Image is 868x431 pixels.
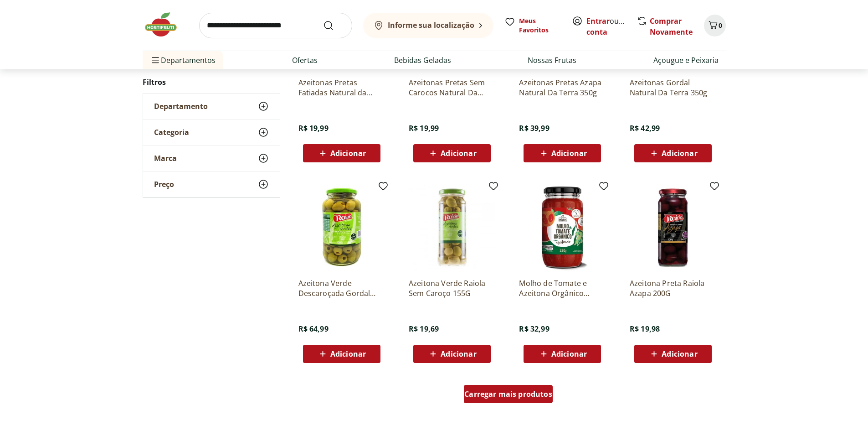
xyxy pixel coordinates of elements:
a: Azeitonas Pretas Sem Carocos Natural Da Terra 160g [409,78,495,98]
span: Marca [154,154,177,163]
span: R$ 42,99 [630,123,660,133]
span: R$ 19,99 [298,123,329,133]
button: Submit Search [323,20,345,31]
span: Departamento [154,102,208,111]
span: Departamentos [150,49,216,71]
h2: Filtros [143,73,280,91]
span: Categoria [154,128,189,137]
button: Adicionar [413,144,491,162]
a: Açougue e Peixaria [653,55,719,66]
a: Azeitona Verde Descaroçada Gordal Raiola 420G [298,278,385,298]
button: Menu [150,49,161,71]
img: Hortifruti [143,11,188,38]
button: Departamento [143,93,280,119]
span: Adicionar [330,150,366,157]
a: Azeitona Verde Raiola Sem Caroço 155G [409,278,495,298]
span: R$ 32,99 [519,324,549,334]
span: Adicionar [662,350,697,358]
span: Adicionar [441,150,476,157]
button: Adicionar [303,144,380,162]
button: Adicionar [303,345,380,363]
span: Adicionar [330,350,366,358]
a: Nossas Frutas [528,55,576,66]
span: R$ 39,99 [519,123,549,133]
span: ou [586,16,627,37]
a: Carregar mais produtos [464,385,553,407]
span: Adicionar [441,350,476,358]
button: Adicionar [524,144,601,162]
span: R$ 19,98 [630,324,660,334]
a: Molho de Tomate e Azeitona Orgânico Natural Da Terra 330g [519,278,606,298]
img: Molho de Tomate e Azeitona Orgânico Natural Da Terra 330g [519,184,606,271]
a: Azeitonas Pretas Azapa Natural Da Terra 350g [519,78,606,98]
span: R$ 19,69 [409,324,439,334]
button: Preço [143,171,280,197]
a: Azeitonas Pretas Fatiadas Natural da Terra 175g [298,78,385,98]
button: Informe sua localização [363,13,493,38]
button: Adicionar [413,345,491,363]
button: Adicionar [524,345,601,363]
span: Adicionar [551,150,587,157]
a: Comprar Novamente [650,16,693,37]
span: Preço [154,180,174,189]
span: 0 [719,21,722,30]
a: Criar conta [586,16,637,37]
button: Adicionar [634,345,712,363]
span: R$ 64,99 [298,324,329,334]
a: Entrar [586,16,610,26]
img: Azeitona Preta Raiola Azapa 200G [630,184,716,271]
span: Adicionar [662,150,697,157]
a: Bebidas Geladas [394,55,451,66]
input: search [199,13,352,38]
button: Carrinho [704,15,726,36]
button: Marca [143,145,280,171]
a: Ofertas [292,55,318,66]
span: Adicionar [551,350,587,358]
img: Azeitona Verde Descaroçada Gordal Raiola 420G [298,184,385,271]
button: Categoria [143,119,280,145]
a: Azeitonas Gordal Natural Da Terra 350g [630,78,716,98]
span: Carregar mais produtos [464,390,552,398]
button: Adicionar [634,144,712,162]
span: Meus Favoritos [519,16,561,35]
a: Azeitona Preta Raiola Azapa 200G [630,278,716,298]
span: R$ 19,99 [409,123,439,133]
img: Azeitona Verde Raiola Sem Caroço 155G [409,184,495,271]
a: Meus Favoritos [504,16,561,35]
b: Informe sua localização [388,20,474,30]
